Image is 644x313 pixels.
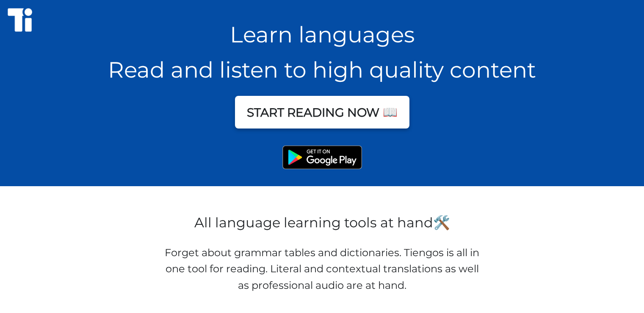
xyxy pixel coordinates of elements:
span: tools [433,214,450,231]
span: book [383,103,398,122]
p: Forget about grammar tables and dictionaries. Tiengos is all in one tool for reading. Literal and... [161,245,483,293]
button: START READING NOWbook [235,96,409,129]
img: google play button [282,145,362,169]
img: logo [8,8,32,32]
h2: All language learning tools at hand [161,212,483,233]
